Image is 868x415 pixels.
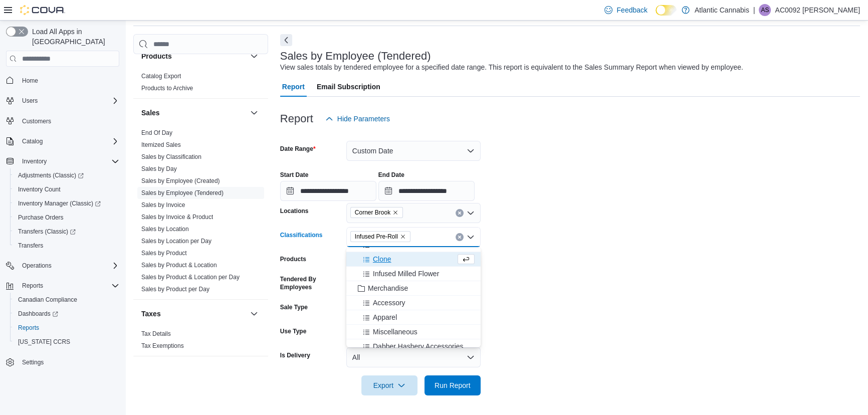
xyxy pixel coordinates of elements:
[22,97,38,105] span: Users
[18,280,47,292] button: Reports
[10,225,123,239] a: Transfers (Classic)
[141,108,160,118] h3: Sales
[2,279,123,293] button: Reports
[467,233,475,241] button: Close list of options
[22,117,51,125] span: Customers
[141,214,213,221] a: Sales by Invoice & Product
[141,309,161,319] h3: Taxes
[695,4,749,16] p: Atlantic Cannabis
[400,234,406,240] button: Remove Infused Pre-Roll from selection in this group
[18,214,64,222] span: Purchase Orders
[141,189,224,196] a: Sales by Employee (Tendered)
[378,171,404,179] label: End Date
[14,322,43,334] a: Reports
[141,342,184,350] span: Tax Exemptions
[14,240,119,252] span: Transfers
[141,262,217,269] a: Sales by Product & Location
[22,77,38,85] span: Home
[18,324,39,332] span: Reports
[10,335,123,349] button: [US_STATE] CCRS
[141,285,209,293] span: Sales by Product per Day
[22,358,44,366] span: Settings
[456,233,464,241] button: Clear input
[280,171,309,179] label: Start Date
[14,226,80,238] a: Transfers (Classic)
[367,375,411,395] span: Export
[18,280,119,292] span: Reports
[10,168,123,182] a: Adjustments (Classic)
[2,73,123,87] button: Home
[280,207,309,215] label: Locations
[133,70,268,98] div: Products
[424,375,481,395] button: Run Report
[355,232,398,242] span: Infused Pre-Roll
[280,113,313,125] h3: Report
[456,209,464,217] button: Clear input
[18,310,58,318] span: Dashboards
[18,95,119,107] span: Users
[280,62,743,73] div: View sales totals by tendered employee for a specified date range. This report is equivalent to t...
[2,134,123,148] button: Catalog
[280,231,323,239] label: Classifications
[14,212,119,224] span: Purchase Orders
[141,165,177,172] a: Sales by Day
[346,347,481,367] button: All
[18,260,119,272] span: Operations
[141,177,220,184] a: Sales by Employee (Created)
[280,303,308,311] label: Sale Type
[248,50,260,62] button: Products
[350,231,410,242] span: Infused Pre-Roll
[18,185,61,193] span: Inventory Count
[656,5,677,16] input: Dark Mode
[10,182,123,196] button: Inventory Count
[355,207,390,218] span: Corner Brook
[18,356,119,368] span: Settings
[141,177,220,185] span: Sales by Employee (Created)
[392,210,398,216] button: Remove Corner Brook from selection in this group
[18,135,119,147] span: Catalog
[141,225,189,233] span: Sales by Location
[141,226,189,233] a: Sales by Location
[346,267,481,281] button: Infused Milled Flower
[20,5,65,15] img: Cova
[14,212,68,224] a: Purchase Orders
[10,211,123,225] button: Purchase Orders
[616,5,647,15] span: Feedback
[753,4,755,16] p: |
[10,196,123,211] a: Inventory Manager (Classic)
[317,77,380,97] span: Email Subscription
[280,255,306,263] label: Products
[280,327,306,335] label: Use Type
[467,209,475,217] button: Open list of options
[10,239,123,253] button: Transfers
[373,298,405,308] span: Accessory
[28,27,119,47] span: Load All Apps in [GEOGRAPHIC_DATA]
[14,226,119,238] span: Transfers (Classic)
[18,356,48,368] a: Settings
[656,16,656,16] span: Dark Mode
[346,252,481,267] button: Clone
[14,322,119,334] span: Reports
[18,260,56,272] button: Operations
[141,201,185,209] span: Sales by Invoice
[141,129,172,137] span: End Of Day
[141,250,187,257] a: Sales by Product
[141,201,185,209] a: Sales by Invoice
[141,286,209,293] a: Sales by Product per Day
[14,294,81,306] a: Canadian Compliance
[22,282,43,290] span: Reports
[141,249,187,257] span: Sales by Product
[761,4,769,16] span: AS
[18,155,51,167] button: Inventory
[346,310,481,325] button: Apparel
[141,238,211,245] a: Sales by Location per Day
[14,308,62,320] a: Dashboards
[141,213,213,221] span: Sales by Invoice & Product
[18,338,70,346] span: [US_STATE] CCRS
[22,157,47,165] span: Inventory
[141,189,224,197] span: Sales by Employee (Tendered)
[337,114,390,124] span: Hide Parameters
[373,327,417,337] span: Miscellaneous
[14,183,65,195] a: Inventory Count
[141,141,181,149] span: Itemized Sales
